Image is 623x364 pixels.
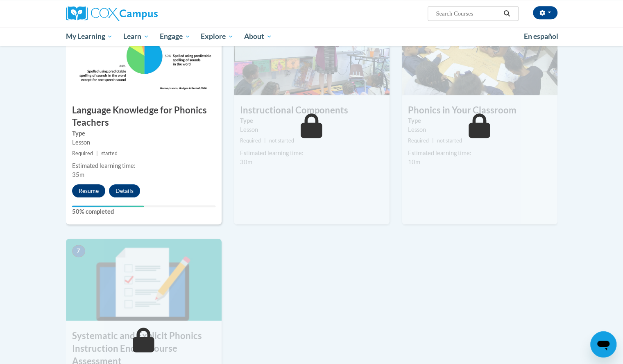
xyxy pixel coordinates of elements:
img: Course Image [234,13,390,95]
a: About [239,27,277,46]
label: Type [240,116,383,125]
iframe: Button to launch messaging window [590,331,616,357]
button: Search [501,9,513,18]
span: 10m [408,158,420,165]
span: En español [524,32,558,41]
span: About [244,32,272,41]
h3: Phonics in Your Classroom [402,104,557,117]
span: not started [437,138,462,144]
span: | [432,138,434,144]
img: Cox Campus [66,6,158,21]
div: Estimated learning time: [240,149,383,158]
span: Required [72,150,93,156]
div: Main menu [54,27,570,46]
h3: Language Knowledge for Phonics Teachers [66,104,222,129]
span: 7 [72,245,85,257]
a: Explore [195,27,239,46]
button: Details [109,184,140,197]
span: Engage [160,32,190,41]
div: Estimated learning time: [72,161,215,170]
img: Course Image [66,239,222,321]
a: En español [519,28,564,45]
span: Required [408,138,429,144]
label: Type [72,129,215,138]
label: 50% completed [72,207,215,216]
span: My Learning [66,32,113,41]
span: not started [269,138,294,144]
img: Course Image [402,13,557,95]
div: Lesson [72,138,215,147]
a: Engage [154,27,196,46]
input: Search Courses [435,9,501,18]
h3: Instructional Components [234,104,390,117]
img: Course Image [66,13,222,95]
span: started [101,150,118,156]
div: Lesson [408,125,551,134]
span: Explore [201,32,233,41]
a: Learn [118,27,154,46]
div: Estimated learning time: [408,149,551,158]
a: Cox Campus [66,6,222,21]
div: Lesson [240,125,383,134]
span: 35m [72,171,84,178]
label: Type [408,116,551,125]
span: 30m [240,158,252,165]
a: My Learning [61,27,118,46]
span: | [96,150,98,156]
span: | [264,138,266,144]
button: Account Settings [533,6,557,19]
button: Resume [72,184,105,197]
span: Required [240,138,261,144]
span: Learn [123,32,149,41]
div: Your progress [72,206,144,207]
